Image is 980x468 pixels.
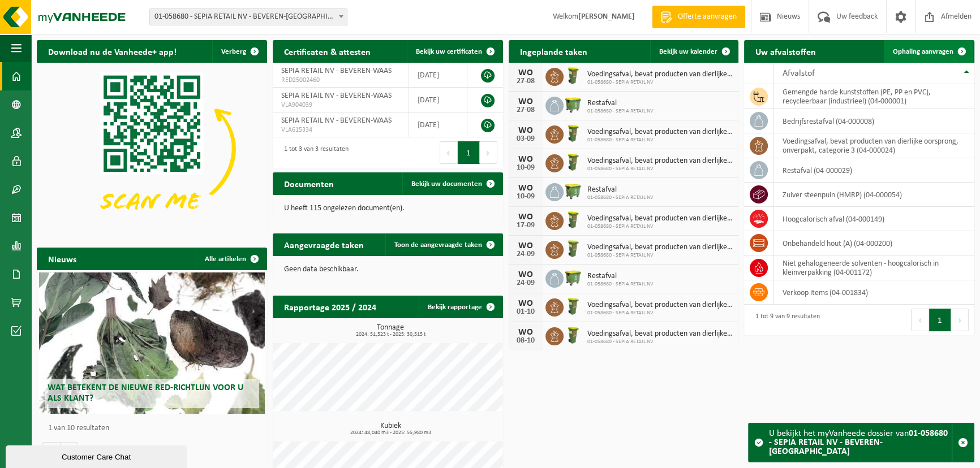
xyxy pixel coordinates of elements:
[281,125,400,135] span: VLA615334
[514,241,537,250] div: WO
[774,255,974,280] td: niet gehalogeneerde solventen - hoogcalorisch in kleinverpakking (04-001172)
[440,141,458,164] button: Previous
[514,135,537,143] div: 03-09
[284,266,492,274] p: Geen data beschikbaar.
[587,281,654,288] span: 01-058680 - SEPIA RETAIL NV
[587,128,733,137] span: Voedingsafval, bevat producten van dierlijke oorsprong, onverpakt, categorie 3
[273,172,345,194] h2: Documenten
[514,184,537,193] div: WO
[774,84,974,109] td: gemengde harde kunststoffen (PE, PP en PVC), recycleerbaar (industrieel) (04-000001)
[774,158,974,183] td: restafval (04-000029)
[411,180,482,188] span: Bekijk uw documenten
[514,279,537,287] div: 24-09
[212,40,266,63] button: Verberg
[409,88,467,112] td: [DATE]
[587,157,733,166] span: Voedingsafval, bevat producten van dierlijke oorsprong, onverpakt, categorie 3
[774,183,974,207] td: zuiver steenpuin (HMRP) (04-000054)
[587,166,733,172] span: 01-058680 - SEPIA RETAIL NV
[587,108,654,115] span: 01-058680 - SEPIA RETAIL NV
[37,40,188,62] h2: Download nu de Vanheede+ app!
[509,40,599,62] h2: Ingeplande taken
[281,76,400,85] span: RED25002460
[659,48,717,55] span: Bekijk uw kalender
[514,126,537,135] div: WO
[893,48,953,55] span: Ophaling aanvragen
[48,424,261,432] p: 1 van 10 resultaten
[587,99,654,108] span: Restafval
[587,223,733,230] span: 01-058680 - SEPIA RETAIL NV
[48,383,243,403] span: Wat betekent de nieuwe RED-richtlijn voor u als klant?
[150,9,347,25] span: 01-058680 - SEPIA RETAIL NV - BEVEREN-WAAS
[273,296,388,318] h2: Rapportage 2025 / 2024
[564,210,583,229] img: WB-0060-HPE-GN-50
[37,248,88,270] h2: Nieuws
[564,124,583,143] img: WB-0060-HPE-GN-50
[480,141,497,164] button: Next
[587,185,654,194] span: Restafval
[273,40,382,62] h2: Certificaten & attesten
[416,48,482,55] span: Bekijk uw certificaten
[273,233,375,255] h2: Aangevraagde taken
[769,429,948,456] strong: 01-058680 - SEPIA RETAIL NV - BEVEREN-[GEOGRAPHIC_DATA]
[402,172,502,195] a: Bekijk uw documenten
[514,193,537,201] div: 10-09
[578,12,635,21] strong: [PERSON_NAME]
[514,213,537,222] div: WO
[514,97,537,106] div: WO
[278,140,349,165] div: 1 tot 3 van 3 resultaten
[564,95,583,114] img: WB-1100-HPE-GN-50
[587,243,733,252] span: Voedingsafval, bevat producten van dierlijke oorsprong, onverpakt, categorie 3
[458,141,480,164] button: 1
[587,272,654,281] span: Restafval
[514,299,537,308] div: WO
[769,423,952,462] div: U bekijkt het myVanheede dossier van
[407,40,502,63] a: Bekijk uw certificaten
[149,8,347,25] span: 01-058680 - SEPIA RETAIL NV - BEVEREN-WAAS
[278,430,503,436] span: 2024: 48,040 m3 - 2025: 55,980 m3
[6,443,189,468] iframe: chat widget
[587,310,733,317] span: 01-058680 - SEPIA RETAIL NV
[514,222,537,229] div: 17-09
[587,214,733,223] span: Voedingsafval, bevat producten van dierlijke oorsprong, onverpakt, categorie 3
[281,67,392,75] span: SEPIA RETAIL NV - BEVEREN-WAAS
[196,248,266,270] a: Alle artikelen
[514,270,537,279] div: WO
[774,207,974,231] td: hoogcalorisch afval (04-000149)
[514,308,537,316] div: 01-10
[650,40,737,63] a: Bekijk uw kalender
[587,137,733,144] span: 01-058680 - SEPIA RETAIL NV
[652,6,745,28] a: Offerte aanvragen
[514,106,537,114] div: 27-08
[564,297,583,316] img: WB-0060-HPE-GN-50
[514,68,537,77] div: WO
[409,63,467,88] td: [DATE]
[514,155,537,164] div: WO
[564,268,583,287] img: WB-1100-HPE-GN-50
[587,70,733,79] span: Voedingsafval, bevat producten van dierlijke oorsprong, onverpakt, categorie 3
[951,309,969,331] button: Next
[564,326,583,345] img: WB-0060-HPE-GN-50
[587,301,733,310] span: Voedingsafval, bevat producten van dierlijke oorsprong, onverpakt, categorie 3
[774,133,974,158] td: voedingsafval, bevat producten van dierlijke oorsprong, onverpakt, categorie 3 (04-000024)
[564,153,583,172] img: WB-0060-HPE-GN-50
[587,194,654,201] span: 01-058680 - SEPIA RETAIL NV
[61,442,78,465] button: Volgende
[385,233,502,256] a: Toon de aangevraagde taken
[394,241,482,249] span: Toon de aangevraagde taken
[587,79,733,86] span: 01-058680 - SEPIA RETAIL NV
[514,164,537,172] div: 10-09
[419,296,502,318] a: Bekijk rapportage
[744,40,827,62] h2: Uw afvalstoffen
[278,332,503,337] span: 2024: 51,523 t - 2025: 30,515 t
[278,422,503,436] h3: Kubiek
[409,112,467,137] td: [DATE]
[42,442,61,465] button: Vorige
[284,205,492,213] p: U heeft 115 ongelezen document(en).
[278,324,503,337] h3: Tonnage
[514,77,537,85] div: 27-08
[929,309,951,331] button: 1
[774,109,974,133] td: bedrijfsrestafval (04-000008)
[514,250,537,258] div: 24-09
[39,272,265,414] a: Wat betekent de nieuwe RED-richtlijn voor u als klant?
